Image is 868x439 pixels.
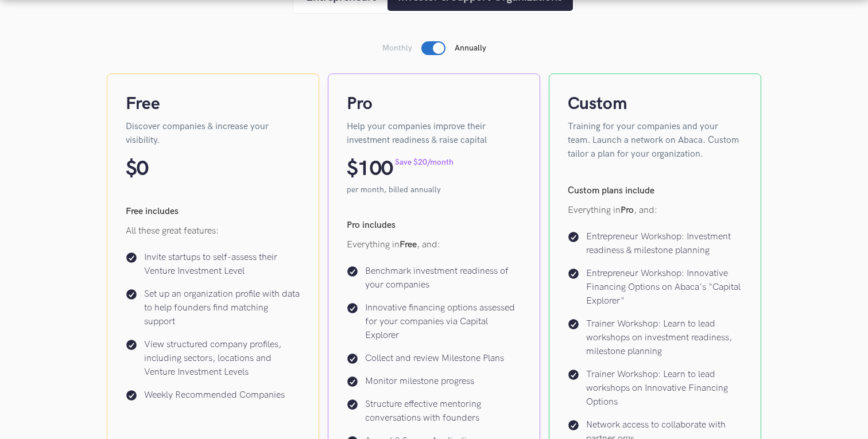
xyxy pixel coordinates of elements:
[621,205,634,216] strong: Pro
[365,375,474,389] p: Monitor milestone progress
[347,220,360,231] strong: Pro
[395,157,454,168] p: Save $20/month
[365,301,521,343] p: Innovative financing options assessed for your companies via Capital Explorer
[362,220,396,231] strong: includes
[347,238,521,252] p: Everything in , and:
[144,389,285,402] p: Weekly Recommended Companies
[347,92,521,115] h4: Pro
[568,120,742,161] p: Training for your companies and your team. Launch a network on Abaca. Custom tailor a plan for yo...
[568,185,654,196] strong: Custom plans include
[144,338,300,379] p: View structured company profiles, including sectors, locations and Venture Investment Levels
[347,376,358,387] img: Check icon
[347,120,521,147] p: Help your companies improve their investment readiness & raise capital
[126,157,137,182] p: $
[568,369,579,380] img: Check icon
[347,302,358,314] img: Check icon
[126,120,300,147] p: Discover companies & increase your visibility.
[382,42,412,54] p: Monthly
[586,267,742,308] p: Entrepreneur Workshop: Innovative Financing Options on Abaca's "Capital Explorer"
[568,268,579,279] img: Check icon
[586,230,742,258] p: Entrepreneur Workshop: Investment readiness & milestone planning
[568,419,579,431] img: Check icon
[365,352,504,366] p: Collect and review Milestone Plans
[365,265,521,292] p: Benchmark investment readiness of your companies
[347,266,358,277] img: Check icon
[347,184,521,196] p: per month, billed annually
[586,317,742,359] p: Trainer Workshop: Learn to lead workshops on investment readiness, milestone planning
[568,318,579,330] img: Check icon
[126,224,300,238] p: All these great features:
[126,339,137,351] img: Check icon
[568,92,742,115] h4: Custom
[347,157,358,182] p: $
[568,231,579,243] img: Check icon
[144,288,300,329] p: Set up an organization profile with data to help founders find matching support
[400,239,417,250] strong: Free
[347,353,358,364] img: Check icon
[586,368,742,409] p: Trainer Workshop: Learn to lead workshops on Innovative Financing Options
[568,204,742,217] p: Everything in , and:
[126,289,137,300] img: Check icon
[365,398,521,425] p: Structure effective mentoring conversations with founders
[347,399,358,410] img: Check icon
[126,206,179,217] strong: Free includes
[144,251,300,278] p: Invite startups to self-assess their Venture Investment Level
[126,252,137,263] img: Check icon
[126,92,300,115] h4: Free
[126,390,137,401] img: Check icon
[137,157,148,182] p: 0
[358,157,393,182] p: 100
[455,42,486,54] p: Annually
